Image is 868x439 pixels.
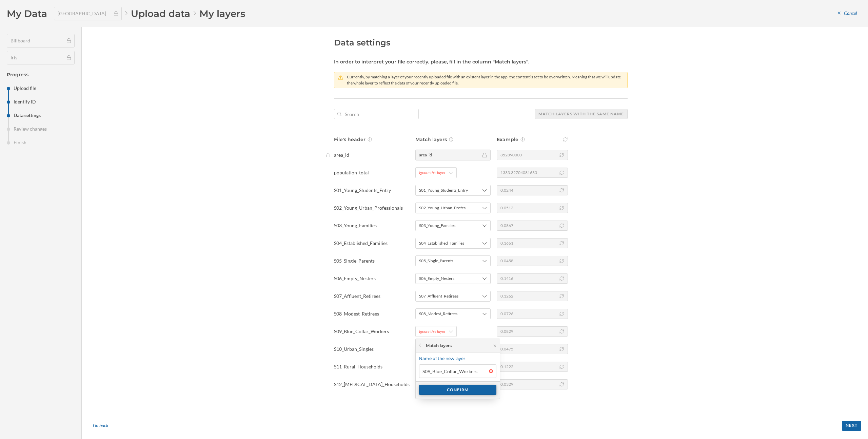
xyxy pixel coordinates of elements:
[419,223,455,229] span: S03_Young_Families
[334,328,405,335] p: S09_Blue_Collar_Workers
[7,98,75,105] li: Identify ID
[419,187,468,193] span: S01_Young_Students_Entry
[334,363,405,370] p: S11_Rural_Households
[7,34,75,47] div: Billboard
[419,364,489,378] input: Name of the new layer
[419,170,446,176] div: Ignore this layer
[334,37,628,48] h2: Data settings
[7,71,75,78] h4: Progress
[7,51,75,64] div: Iris
[334,275,405,282] p: S06_Empty_Nesters
[419,258,453,264] span: S05_Single_Parents
[500,328,513,335] span: 0.0829
[500,258,513,264] span: 0.0458
[334,310,405,317] p: S08_Modest_Retirees
[334,136,405,143] div: File's header
[419,205,470,211] span: S02_Young_Urban_Professionals
[334,381,405,388] p: S12_[MEDICAL_DATA]_Households
[497,136,568,143] div: Example
[334,346,405,352] p: S10_Urban_Singles
[334,293,405,300] p: S07_Affluent_Retirees
[500,311,513,317] span: 0.0726
[419,328,446,335] div: Ignore this layer
[500,364,513,370] span: 0.1222
[334,152,405,158] p: area_id
[500,223,513,229] span: 0.0867
[500,293,513,299] span: 0.1262
[500,205,513,211] span: 0.0513
[334,187,405,194] p: S01_Young_Students_Entry
[334,205,405,211] p: S02_Young_Urban_Professionals
[334,222,405,229] p: S03_Young_Families
[500,152,522,158] span: 852890000
[419,152,432,158] span: area_id
[419,275,454,282] span: S06_Empty_Nesters
[419,311,457,317] span: S08_Modest_Retirees
[7,85,75,92] li: Upload file
[7,139,75,146] li: Finish
[14,5,46,11] span: Assistance
[7,112,75,119] li: Data settings
[334,240,405,247] p: S04_Established_Families
[7,126,75,132] li: Review changes
[419,293,458,299] span: S07_Affluent_Retirees
[500,240,513,246] span: 0.1661
[89,420,112,432] div: Go back
[415,136,487,143] div: Match layers
[334,257,405,264] p: S05_Single_Parents
[419,356,496,361] div: Name of the new layer
[426,343,452,349] div: Match layers
[334,58,628,65] h4: In order to interpret your file correctly, please, fill in the column “Match layers”.
[500,170,537,176] span: 1333.32704081633
[500,187,513,193] span: 0.0244
[419,240,464,246] span: S04_Established_Families
[347,74,624,86] p: Currently, by matching a layer of your recently uploaded file with an existent layer in the app, ...
[334,169,405,176] p: population_total
[500,381,513,387] span: 0.0329
[500,346,513,352] span: 0.0475
[500,275,513,282] span: 0.1416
